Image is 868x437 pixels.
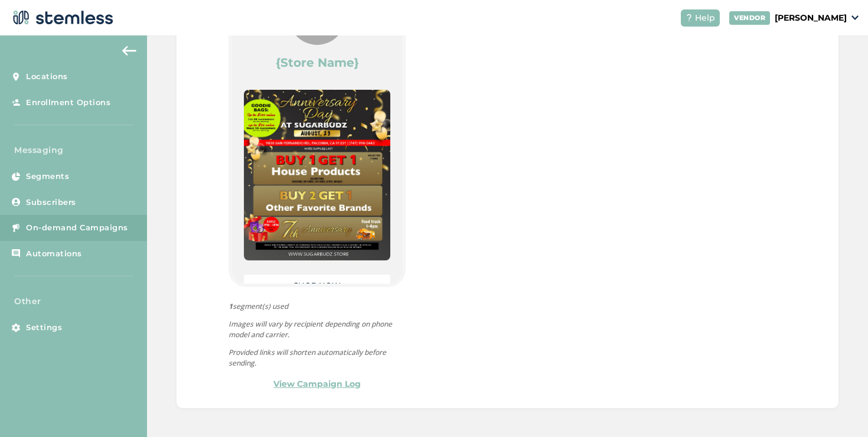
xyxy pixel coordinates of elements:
span: segment(s) used [229,301,406,312]
p: Provided links will shorten automatically before sending. [229,347,406,368]
img: icon_down-arrow-small-66adaf34.svg [851,15,859,20]
span: Enrollment Options [26,97,110,109]
span: Subscribers [26,197,76,208]
span: Help [695,12,715,24]
span: Segments [26,171,69,182]
span: Settings [26,322,62,334]
iframe: Chat Widget [809,380,868,437]
p: Images will vary by recipient depending on phone model and carrier. [229,319,406,340]
span: On-demand Campaigns [26,222,128,234]
a: View Campaign Log [273,378,361,390]
strong: 1 [229,301,233,311]
div: VENDOR [729,11,770,25]
label: {Store Name} [276,54,359,71]
span: Locations [26,71,68,83]
p: [PERSON_NAME] [775,12,847,24]
a: SHOP NOW [293,281,341,290]
span: Automations [26,248,82,260]
img: logo-dark-0685b13c.svg [9,6,113,30]
img: icon-arrow-back-accent-c549486e.svg [122,46,136,56]
img: icon-help-white-03924b79.svg [686,14,693,21]
img: 0gnfC9SKdLIMV4SKwMBTOpwoyqlcjwQcFDoDgpEF.jpg [244,90,390,260]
